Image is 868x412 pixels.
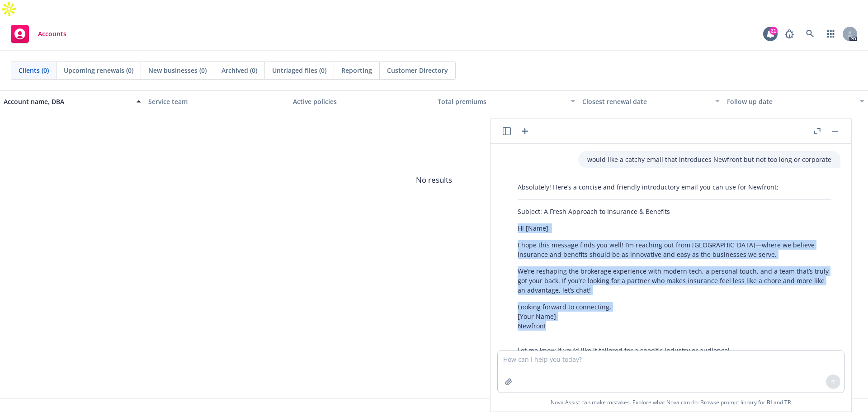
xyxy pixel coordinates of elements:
a: Accounts [7,21,70,47]
button: Active policies [289,90,434,112]
p: We’re reshaping the brokerage experience with modern tech, a personal touch, and a team that’s tr... [518,266,831,295]
div: Follow up date [727,97,854,106]
div: Account name, DBA [4,97,131,106]
p: I hope this message finds you well! I’m reaching out from [GEOGRAPHIC_DATA]—where we believe insu... [518,240,831,259]
span: Customer Directory [387,66,448,75]
span: Clients (0) [19,66,49,75]
div: Closest renewal date [582,97,710,106]
button: Follow up date [723,90,868,112]
a: Switch app [822,25,840,43]
p: Looking forward to connecting, [Your Name] Newfront [518,302,831,331]
a: Search [801,25,819,43]
p: would like a catchy email that introduces Newfront but not too long or corporate [587,155,831,164]
div: 21 [769,27,778,35]
div: Total premiums [438,97,565,106]
a: BI [767,398,772,406]
a: Report a Bug [780,25,798,43]
span: Reporting [341,66,372,75]
p: Absolutely! Here’s a concise and friendly introductory email you can use for Newfront: [518,182,831,192]
div: Active policies [293,97,430,106]
span: Accounts [38,30,66,38]
a: TR [784,398,791,406]
span: Nova Assist can make mistakes. Explore what Nova can do: Browse prompt library for and [551,393,791,412]
button: Total premiums [434,90,579,112]
span: Archived (0) [222,66,257,75]
div: Service team [148,97,286,106]
span: Upcoming renewals (0) [64,66,133,75]
button: Closest renewal date [579,90,723,112]
span: New businesses (0) [148,66,207,75]
p: Let me know if you’d like it tailored for a specific industry or audience! [518,346,831,355]
p: Subject: A Fresh Approach to Insurance & Benefits [518,207,831,216]
button: Service team [145,90,289,112]
span: Untriaged files (0) [272,66,326,75]
p: Hi [Name], [518,223,831,233]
